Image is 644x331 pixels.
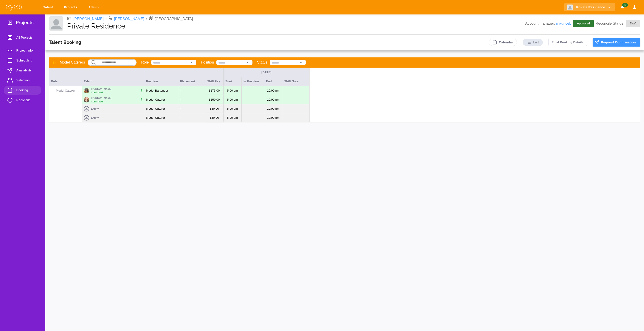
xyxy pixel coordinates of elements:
div: Position [144,68,178,86]
img: Client logo [567,5,573,10]
p: Reconcile Status: [596,20,640,27]
span: Project Info [16,48,38,53]
p: Model Caterer [146,116,165,120]
span: Reconcile [16,97,38,103]
p: $ 30.00 [210,106,219,111]
img: 13965b60-f39d-11ee-9815-3f266e522641 [84,97,89,102]
p: Model Caterer [146,97,165,102]
p: - [180,88,181,93]
p: 10:00 PM [264,97,283,103]
p: 5:00 PM [224,106,241,112]
h3: Talent Booking [49,40,81,45]
p: - [180,116,181,120]
li: • [146,16,147,22]
a: Availability [4,66,41,75]
p: $ 30.00 [210,116,219,120]
span: Selection [16,78,38,83]
p: Empty [91,116,99,120]
a: Booking [4,86,41,95]
a: Project Info [4,46,41,55]
div: Role [49,68,82,86]
a: Projects [61,3,82,12]
a: mauriceb [556,21,571,25]
span: Draft [627,21,639,26]
p: [GEOGRAPHIC_DATA] [155,16,193,22]
a: Scheduling [4,56,41,65]
span: 10 [622,3,628,7]
span: All Projects [16,35,38,40]
a: All Projects [4,33,41,42]
a: [PERSON_NAME] [73,16,104,22]
p: $ 150.00 [209,97,220,102]
p: Position [201,60,214,65]
button: Open [244,59,251,66]
p: 10:00 PM [264,115,283,121]
p: Confirmed [91,91,103,95]
button: Final Booking Details [548,39,587,46]
a: Reconcile [4,96,41,105]
h1: Private Residence [67,22,525,30]
p: 5:00 PM [224,88,241,94]
button: Calendar [489,39,517,46]
a: Talent [40,3,58,12]
span: Approved [574,21,593,26]
span: Availability [16,68,38,73]
img: eye5 [5,4,22,11]
a: Admin [85,3,103,12]
p: Role [141,60,149,65]
span: Scheduling [16,58,38,63]
p: [PERSON_NAME] [91,96,112,100]
button: List [523,39,543,46]
a: Selection [4,76,41,85]
h3: Projects [16,20,34,27]
div: End [264,77,282,86]
button: Notifications [619,3,627,12]
button: Private Residence [564,3,615,12]
button: Open [298,59,304,66]
a: [PERSON_NAME] [114,16,144,22]
p: Model Caterer [146,106,165,111]
p: 5:00 PM [224,97,241,103]
img: 63d9dcd0-f5fc-11ee-9815-3f266e522641 [84,88,89,93]
div: [DATE] [225,70,308,74]
p: - [180,97,181,102]
p: Confirmed [91,100,103,104]
p: Model Caterers [60,60,85,65]
p: Status [257,60,267,65]
p: Account manager: [525,21,571,26]
div: In Position [242,77,264,86]
div: Shift Pay [205,68,223,86]
p: 10:00 PM [264,88,283,94]
p: Model Bartender [146,88,168,93]
div: Placement [178,68,205,86]
p: Model Caterer [49,88,82,93]
p: Empty [91,107,99,111]
button: Request Confirmation [593,38,640,47]
p: [PERSON_NAME] [91,87,112,91]
div: Shift Note [282,77,310,86]
p: - [180,106,181,111]
p: $ 175.00 [209,88,220,93]
div: Start [223,77,242,86]
span: Booking [16,87,38,93]
p: 10:00 PM [264,106,283,112]
img: Client logo [49,16,63,31]
p: 5:00 PM [224,115,241,121]
div: Talent [82,68,144,86]
button: Open [188,59,195,66]
li: • [106,16,107,22]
